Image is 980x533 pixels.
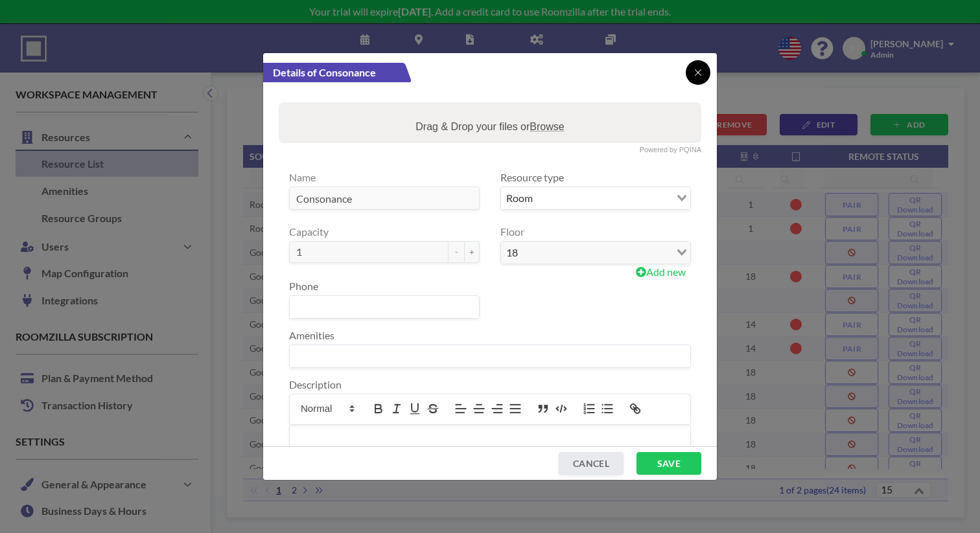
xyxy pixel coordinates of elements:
[636,266,686,278] span: Add new
[289,378,342,391] label: Description
[537,190,669,207] input: Search for option
[501,187,690,209] div: Search for option
[501,242,690,264] div: Search for option
[504,244,520,261] span: 18
[290,345,690,367] div: Search for option
[504,190,535,207] span: Room
[522,244,669,261] input: Search for option
[289,280,318,293] label: Phone
[289,225,329,238] label: Capacity
[410,114,569,140] label: Drag & Drop your files or
[289,171,316,184] label: Name
[636,452,701,475] button: SAVE
[289,329,334,342] label: Amenities
[263,63,395,82] span: Details of Consonance
[291,348,683,365] input: Search for option
[449,241,464,263] button: -
[500,171,564,184] label: Resource type
[464,241,480,263] button: +
[559,452,624,475] button: CANCEL
[640,147,701,153] a: Powered by PQINA
[500,225,524,238] label: Floor
[530,121,564,132] span: Browse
